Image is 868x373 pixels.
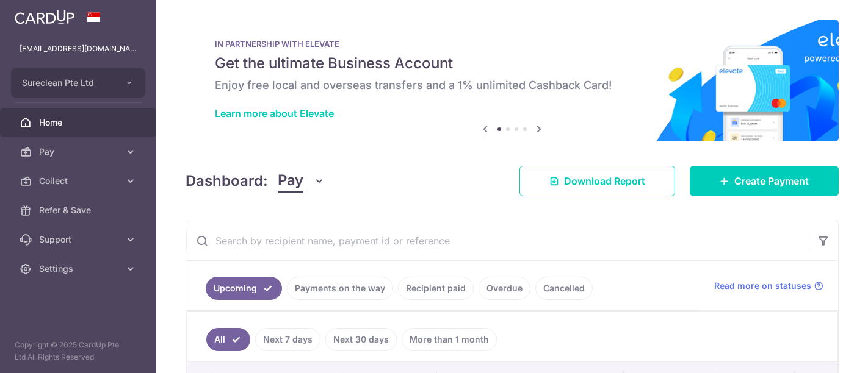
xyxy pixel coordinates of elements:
[278,169,303,193] span: Pay
[11,68,145,98] button: Sureclean Pte Ltd
[714,280,823,292] a: Read more on statuses
[215,39,809,49] p: IN PARTNERSHIP WITH ELEVATE
[15,10,74,24] img: CardUp
[325,328,397,351] a: Next 30 days
[39,263,120,275] span: Settings
[535,277,593,300] a: Cancelled
[519,166,675,196] a: Download Report
[206,277,282,300] a: Upcoming
[398,277,474,300] a: Recipient paid
[479,277,530,300] a: Overdue
[215,107,334,119] a: Learn more about Elevate
[215,78,809,93] h6: Enjoy free local and overseas transfers and a 1% unlimited Cashback Card!
[278,169,325,193] button: Pay
[39,204,120,216] span: Refer & Save
[22,77,112,89] span: Sureclean Pte Ltd
[186,20,839,141] img: Renovation banner
[39,233,120,246] span: Support
[287,277,393,300] a: Payments on the way
[39,146,120,158] span: Pay
[714,280,811,292] span: Read more on statuses
[215,54,809,73] h5: Get the ultimate Business Account
[39,175,120,187] span: Collect
[402,328,497,351] a: More than 1 month
[186,170,268,192] h4: Dashboard:
[20,43,137,55] p: [EMAIL_ADDRESS][DOMAIN_NAME]
[206,328,250,351] a: All
[690,166,839,196] a: Create Payment
[564,174,645,188] span: Download Report
[186,221,809,260] input: Search by recipient name, payment id or reference
[39,116,120,129] span: Home
[734,174,809,188] span: Create Payment
[255,328,320,351] a: Next 7 days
